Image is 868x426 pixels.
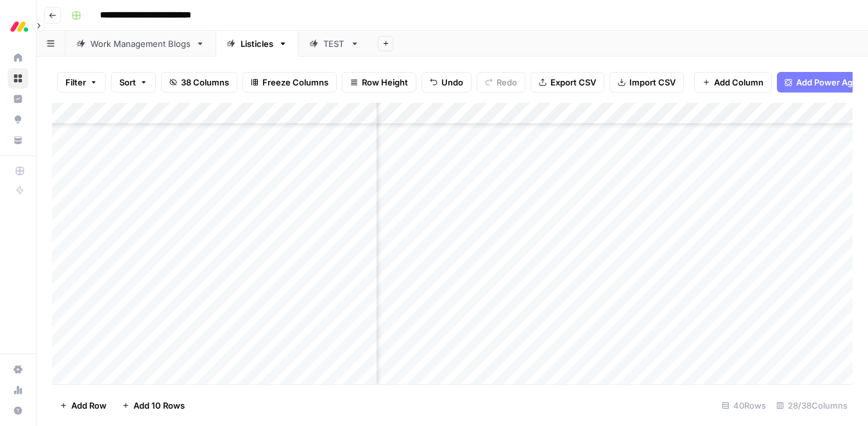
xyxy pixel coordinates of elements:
[90,37,191,50] div: Work Management Blogs
[323,37,345,50] div: TEST
[796,76,866,89] span: Add Power Agent
[71,399,106,412] span: Add Row
[362,76,408,89] span: Row Height
[717,395,771,416] div: 40 Rows
[8,10,28,42] button: Workspace: Monday.com
[8,380,28,400] a: Usage
[181,76,229,89] span: 38 Columns
[771,395,853,416] div: 28/38 Columns
[262,76,328,89] span: Freeze Columns
[52,395,114,416] button: Add Row
[161,72,237,93] button: 38 Columns
[342,72,416,93] button: Row Height
[8,130,28,150] a: Your Data
[119,76,136,89] span: Sort
[421,72,472,93] button: Undo
[57,72,106,93] button: Filter
[65,76,86,89] span: Filter
[550,76,596,89] span: Export CSV
[694,72,772,93] button: Add Column
[8,89,28,109] a: Insights
[629,76,676,89] span: Import CSV
[133,399,185,412] span: Add 10 Rows
[65,31,216,57] a: Work Management Blogs
[114,395,192,416] button: Add 10 Rows
[111,72,156,93] button: Sort
[8,400,28,421] button: Help + Support
[216,31,298,57] a: Listicles
[714,76,763,89] span: Add Column
[8,359,28,380] a: Settings
[8,15,31,38] img: Monday.com Logo
[298,31,370,57] a: TEST
[441,76,463,89] span: Undo
[477,72,525,93] button: Redo
[8,109,28,130] a: Opportunities
[531,72,604,93] button: Export CSV
[8,48,28,68] a: Home
[243,72,337,93] button: Freeze Columns
[497,76,517,89] span: Redo
[609,72,684,93] button: Import CSV
[241,37,273,50] div: Listicles
[8,68,28,89] a: Browse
